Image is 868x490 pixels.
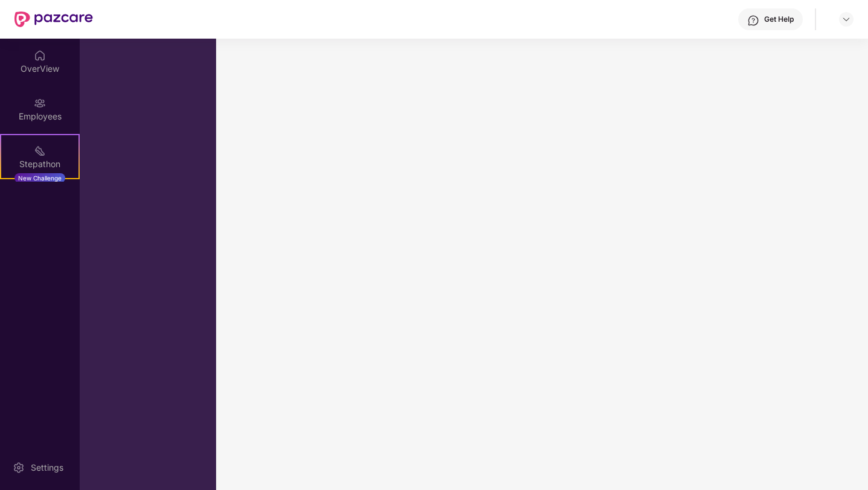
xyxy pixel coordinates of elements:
img: svg+xml;base64,PHN2ZyBpZD0iRW1wbG95ZWVzIiB4bWxucz0iaHR0cDovL3d3dy53My5vcmcvMjAwMC9zdmciIHdpZHRoPS... [34,97,46,109]
img: New Pazcare Logo [14,11,93,27]
img: svg+xml;base64,PHN2ZyBpZD0iSG9tZSIgeG1sbnM9Imh0dHA6Ly93d3cudzMub3JnLzIwMDAvc3ZnIiB3aWR0aD0iMjAiIG... [34,49,46,62]
img: svg+xml;base64,PHN2ZyB4bWxucz0iaHR0cDovL3d3dy53My5vcmcvMjAwMC9zdmciIHdpZHRoPSIyMSIgaGVpZ2h0PSIyMC... [34,145,46,157]
div: Settings [27,462,67,474]
div: Stepathon [1,158,78,170]
img: svg+xml;base64,PHN2ZyBpZD0iSGVscC0zMngzMiIgeG1sbnM9Imh0dHA6Ly93d3cudzMub3JnLzIwMDAvc3ZnIiB3aWR0aD... [747,14,759,27]
img: svg+xml;base64,PHN2ZyBpZD0iRHJvcGRvd24tMzJ4MzIiIHhtbG5zPSJodHRwOi8vd3d3LnczLm9yZy8yMDAwL3N2ZyIgd2... [841,14,851,24]
div: Get Help [764,14,794,24]
div: New Challenge [14,173,65,183]
img: svg+xml;base64,PHN2ZyBpZD0iU2V0dGluZy0yMHgyMCIgeG1sbnM9Imh0dHA6Ly93d3cudzMub3JnLzIwMDAvc3ZnIiB3aW... [13,462,25,474]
